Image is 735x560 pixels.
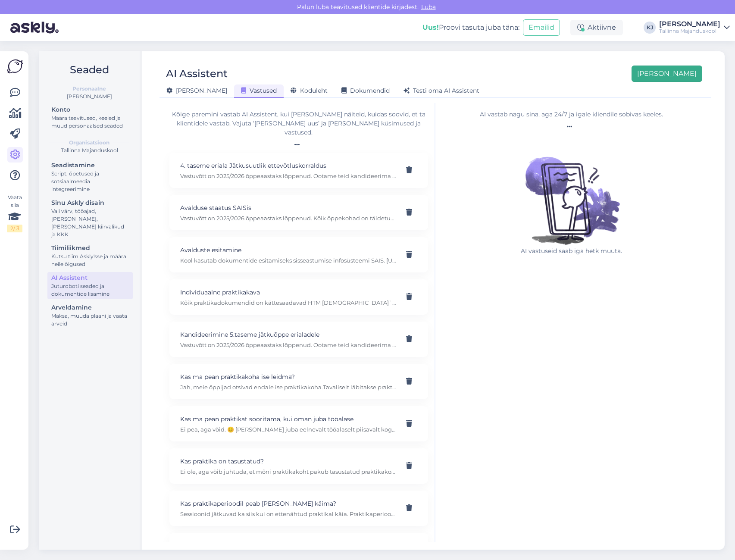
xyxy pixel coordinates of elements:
div: Kõige paremini vastab AI Assistent, kui [PERSON_NAME] näiteid, kuidas soovid, et ta klientidele v... [169,110,428,137]
p: Kas praktika on tasustatud? [180,457,397,466]
div: Script, õpetused ja sotsiaalmeedia integreerimine [51,170,129,193]
div: KJ [644,22,656,34]
a: KontoMäära teavitused, keeled ja muud personaalsed seaded [47,104,133,131]
b: Organisatsioon [69,139,109,147]
div: Proovi tasuta juba täna: [422,22,519,33]
div: Sinu Askly disain [51,198,129,207]
p: AI vastuseid saab iga hetk muuta. [515,247,627,256]
div: Kutsu tiim Askly'sse ja määra neile õigused [51,253,129,268]
p: Keelenõue [180,541,397,551]
div: Kas praktikaperioodil peab [PERSON_NAME] käima?Sessioonid jätkuvad ka siis kui on ettenähtud prak... [169,491,428,526]
a: Sinu Askly disainVali värv, tööajad, [PERSON_NAME], [PERSON_NAME] kiirvalikud ja KKK [47,197,133,240]
a: [PERSON_NAME]Tallinna Majanduskool [659,21,730,34]
div: Juturoboti seaded ja dokumentide lisamine [51,282,129,298]
a: TiimiliikmedKutsu tiim Askly'sse ja määra neile õigused [47,242,133,269]
p: Jah, meie õppijad otsivad endale ise praktikakoha.Tavaliselt läbitakse praktika enda töökohas või... [180,383,397,391]
p: Vastuvõtt on 2025/2026 õppeaastaks lõppenud. Kõik õppekohad on täidetud. Ootame teid kandideerima... [180,214,397,222]
div: Kas ma pean praktikat sooritama, kui oman juba tööalaseEi pea, aga võid. 😊 [PERSON_NAME] juba eel... [169,406,428,441]
div: 4. taseme eriala Jätkusuutlik ettevõtluskorraldusVastuvõtt on 2025/2026 õppeaastaks lõppenud. Oot... [169,153,428,188]
p: Sessioonid jätkuvad ka siis kui on ettenähtud praktikal käia. Praktikaperioodi oleme pannud ajali... [180,510,397,518]
div: Tiimiliikmed [51,244,129,253]
div: Määra teavitused, keeled ja muud personaalsed seaded [51,114,129,130]
div: Tallinna Majanduskool [659,28,720,34]
a: SeadistamineScript, õpetused ja sotsiaalmeedia integreerimine [47,160,133,194]
p: Vastuvõtt on 2025/2026 õppeaastaks lõppenud. Ootame teid kandideerima järgmisel aastal! [180,341,397,349]
div: Kandideerimine 5.taseme jätkuõppe erialadeleVastuvõtt on 2025/2026 õppeaastaks lõppenud. Ootame t... [169,322,428,357]
div: AI Assistent [166,66,228,82]
div: Individuaalne praktikakavaKõik praktikadokumendid on kättesaadavad HTM [DEMOGRAPHIC_DATA]`i keskk... [169,279,428,315]
div: Kas ma pean praktikakoha ise leidma?Jah, meie õppijad otsivad endale ise praktikakoha.Tavaliselt ... [169,364,428,399]
div: Tallinna Majanduskool [46,147,133,154]
div: [PERSON_NAME] [659,21,720,28]
span: Vastused [241,87,277,94]
p: Kas praktikaperioodil peab [PERSON_NAME] käima? [180,499,397,508]
div: Vaata siia [7,194,22,232]
a: ArveldamineMaksa, muuda plaani ja vaata arveid [47,302,133,329]
button: [PERSON_NAME] [632,66,702,82]
button: Emailid [523,19,560,36]
p: Avalduse staatus SAISis [180,203,397,213]
div: [PERSON_NAME] [46,93,133,100]
p: Vastuvõtt on 2025/2026 õppeaastaks lõppenud. Ootame teid kandideerima järgmisel aastal! [180,172,397,180]
span: [PERSON_NAME] [166,87,227,94]
p: Kas ma pean praktikat sooritama, kui oman juba tööalase [180,414,397,424]
span: Luba [419,3,438,11]
b: Personaalne [72,85,106,93]
span: Dokumendid [341,87,390,94]
div: Avalduste esitamineKool kasutab dokumentide esitamiseks sisseastumise infosüsteemi SAIS. [URL][DO... [169,237,428,272]
span: Koduleht [291,87,328,94]
p: Ei pea, aga võid. 😊 [PERSON_NAME] juba eelnevalt tööalaselt piisavalt kogemusi ja teadmisi, siis ... [180,425,397,433]
img: Askly Logo [7,58,23,75]
a: AI AssistentJuturoboti seaded ja dokumentide lisamine [47,272,133,299]
b: Uus! [422,23,439,31]
p: Avalduste esitamine [180,245,397,255]
h2: Seaded [46,62,133,78]
img: No qna [515,135,627,247]
p: Ei ole, aga võib juhtuda, et mõni praktikakoht pakub tasustatud praktikakohta. [180,468,397,476]
p: Kõik praktikadokumendid on kättesaadavad HTM [DEMOGRAPHIC_DATA]`i keskkonnast. Lisan Teile tutvum... [180,299,397,307]
div: AI Assistent [51,273,129,282]
div: Seadistamine [51,161,129,170]
p: 4. taseme eriala Jätkusuutlik ettevõtluskorraldus [180,161,397,170]
p: Kas ma pean praktikakoha ise leidma? [180,372,397,382]
p: Kool kasutab dokumentide esitamiseks sisseastumise infosüsteemi SAIS. [URL][DOMAIN_NAME] Vastuvõt... [180,257,397,264]
div: Avalduse staatus SAISisVastuvõtt on 2025/2026 õppeaastaks lõppenud. Kõik õppekohad on täidetud. O... [169,195,428,230]
div: Kas praktika on tasustatud?Ei ole, aga võib juhtuda, et mõni praktikakoht pakub tasustatud prakti... [169,448,428,484]
div: Aktiivne [570,20,623,35]
div: 2 / 3 [7,225,22,232]
p: Individuaalne praktikakava [180,288,397,297]
div: Maksa, muuda plaani ja vaata arveid [51,312,129,328]
div: Konto [51,105,129,114]
p: Kandideerimine 5.taseme jätkuõppe erialadele [180,330,397,339]
div: AI vastab nagu sina, aga 24/7 ja igale kliendile sobivas keeles. [442,110,701,119]
span: Testi oma AI Assistent [403,87,479,94]
div: Arveldamine [51,303,129,312]
div: Vali värv, tööajad, [PERSON_NAME], [PERSON_NAME] kiirvalikud ja KKK [51,207,129,238]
